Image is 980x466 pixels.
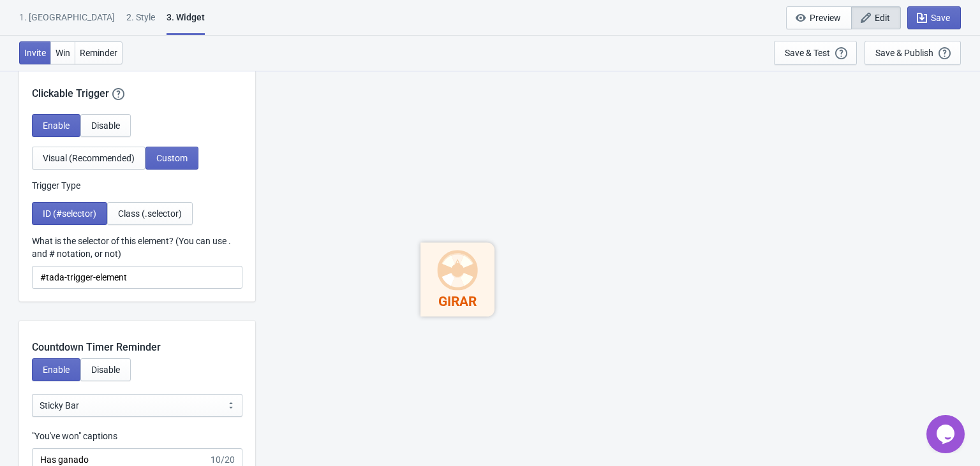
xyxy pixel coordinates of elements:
[865,41,961,65] button: Save & Publish
[774,41,857,65] button: Save & Test
[875,48,933,58] div: Save & Publish
[431,291,484,309] div: GIRAR
[91,120,120,131] span: Disable
[156,153,188,163] span: Custom
[80,358,131,381] button: Disable
[931,13,950,23] span: Save
[32,430,117,442] label: "You've won" captions
[145,147,198,170] button: Custom
[785,48,830,58] div: Save & Test
[32,179,242,193] p: Trigger Type
[32,147,145,170] button: Visual (Recommended)
[32,266,242,289] input: ID or Class
[167,11,205,35] div: 3. Widget
[43,208,96,219] span: ID (#selector)
[875,13,890,23] span: Edit
[907,6,961,29] button: Save
[43,365,70,375] span: Enable
[43,153,135,163] span: Visual (Recommended)
[786,6,852,29] button: Preview
[126,11,155,33] div: 2 . Style
[24,48,46,58] span: Invite
[851,6,901,29] button: Edit
[19,321,255,355] div: Countdown Timer Reminder
[118,208,182,219] span: Class (.selector)
[32,202,107,225] button: ID (#selector)
[107,202,193,225] button: Class (.selector)
[926,415,967,453] iframe: chat widget
[19,67,255,101] div: Clickable Trigger
[80,114,131,137] button: Disable
[50,41,75,64] button: Win
[19,41,51,64] button: Invite
[91,365,120,375] span: Disable
[19,11,115,33] div: 1. [GEOGRAPHIC_DATA]
[32,114,80,137] button: Enable
[56,48,70,58] span: Win
[810,13,841,23] span: Preview
[32,235,242,260] label: What is the selector of this element? (You can use . and # notation, or not)
[75,41,122,64] button: Reminder
[43,120,70,131] span: Enable
[32,358,80,381] button: Enable
[80,48,117,58] span: Reminder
